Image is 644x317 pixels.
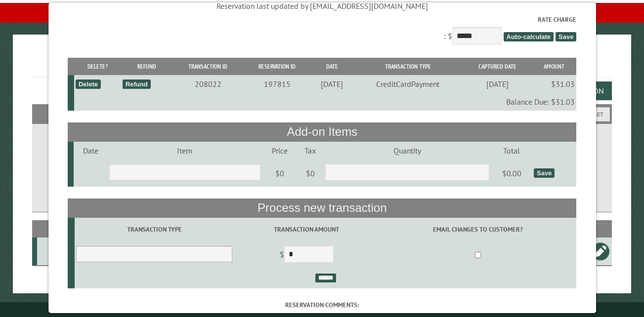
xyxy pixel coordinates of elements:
[491,159,532,187] td: $0.00
[68,0,576,11] div: Reservation last updated by [EMAIL_ADDRESS][DOMAIN_NAME]
[74,142,108,159] td: Date
[41,246,81,256] div: A12
[534,168,555,178] div: Save
[234,241,379,269] td: $
[123,79,151,89] div: Refund
[353,58,463,75] th: Transaction Type
[68,15,576,24] label: Rate Charge
[262,159,297,187] td: $0
[353,75,463,93] td: CreditCardPayment
[107,142,262,159] td: Item
[76,225,233,234] label: Transaction Type
[556,32,576,41] span: Save
[297,159,324,187] td: $0
[503,32,554,41] span: Auto-calculate
[76,79,101,89] div: Delete
[172,58,243,75] th: Transaction ID
[297,142,324,159] td: Tax
[37,220,83,238] th: Site
[32,50,612,78] h1: Reservations
[121,58,172,75] th: Refund
[262,142,297,159] td: Price
[311,75,353,93] td: [DATE]
[324,142,491,159] td: Quantity
[68,198,576,217] th: Process new transaction
[68,15,576,47] div: : $
[491,142,532,159] td: Total
[311,58,353,75] th: Date
[243,75,311,93] td: 197815
[68,300,576,310] label: Reservation comments:
[32,104,612,123] h2: Filters
[172,75,243,93] td: 208022
[74,58,121,75] th: Delete?
[68,122,576,141] th: Add-on Items
[463,58,532,75] th: Captured Date
[74,93,576,111] td: Balance Due: $31.03
[463,75,532,93] td: [DATE]
[532,75,576,93] td: $31.03
[532,58,576,75] th: Amount
[381,225,575,234] label: Email changes to customer?
[236,225,378,234] label: Transaction Amount
[243,58,311,75] th: Reservation ID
